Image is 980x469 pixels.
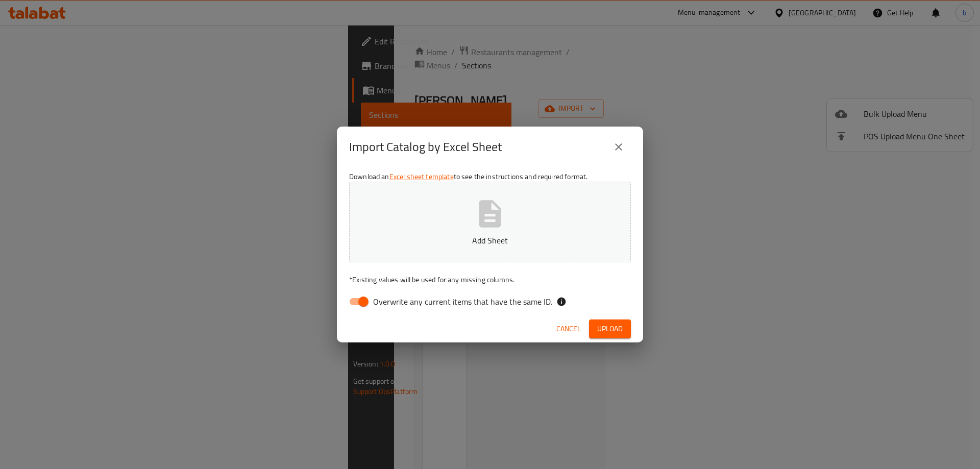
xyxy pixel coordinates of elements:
div: Download an to see the instructions and required format. [337,167,643,315]
h2: Import Catalog by Excel Sheet [349,139,502,155]
button: close [606,135,631,159]
span: Overwrite any current items that have the same ID. [373,295,552,308]
button: Cancel [552,319,585,338]
p: Add Sheet [365,234,615,246]
a: Excel sheet template [389,170,454,183]
button: Upload [589,319,631,338]
span: Upload [597,323,623,335]
button: Add Sheet [349,182,631,262]
span: Cancel [556,323,581,335]
p: Existing values will be used for any missing columns. [349,275,631,285]
svg: If the overwrite option isn't selected, then the items that match an existing ID will be ignored ... [556,297,567,307]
